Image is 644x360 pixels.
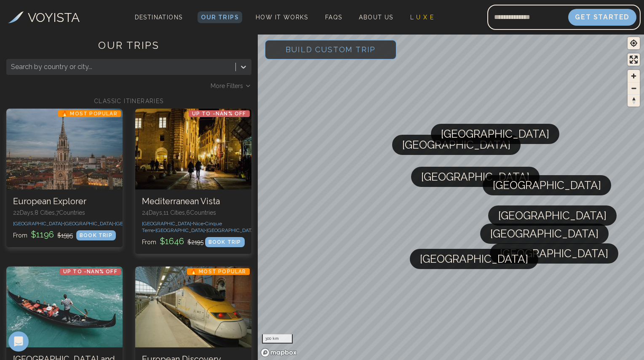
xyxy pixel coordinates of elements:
span: Zoom out [628,83,640,94]
span: $ 2195 [187,239,203,245]
p: 24 Days, 11 Cities, 6 Countr ies [142,208,245,217]
input: Email address [487,7,568,27]
span: Destinations [131,11,186,35]
span: [GEOGRAPHIC_DATA] • [64,221,115,227]
a: Mediterranean VistaUp to -NaN% OFFMediterranean Vista24Days,11 Cities,6Countries[GEOGRAPHIC_DATA]... [135,109,251,254]
p: 🔥 Most Popular [58,110,121,117]
button: Enter fullscreen [628,53,640,66]
div: BOOK TRIP [76,230,116,240]
p: From [142,235,203,247]
a: European Explorer🔥 Most PopularEuropean Explorer22Days,8 Cities,7Countries[GEOGRAPHIC_DATA]•[GEOG... [6,109,123,247]
h2: CLASSIC ITINERARIES [6,97,251,105]
div: BOOK TRIP [205,237,245,247]
span: [GEOGRAPHIC_DATA] [493,175,601,195]
span: More Filters [211,82,243,90]
span: [GEOGRAPHIC_DATA] [498,205,607,226]
span: FAQs [325,14,342,21]
span: [GEOGRAPHIC_DATA] [402,135,510,155]
p: 🔥 Most Popular [187,268,250,275]
h1: OUR TRIPS [6,39,251,59]
button: Zoom out [628,82,640,94]
span: [GEOGRAPHIC_DATA] • [206,227,257,233]
span: Nice • [193,221,205,227]
canvas: Map [258,33,644,360]
button: Reset bearing to north [628,94,640,107]
span: [GEOGRAPHIC_DATA] • [13,221,64,227]
span: [GEOGRAPHIC_DATA] • [115,221,166,227]
span: [GEOGRAPHIC_DATA] • [142,221,193,227]
span: How It Works [256,14,308,21]
span: Our Trips [201,14,239,21]
button: Build Custom Trip [265,40,397,60]
p: Up to -NaN% OFF [60,268,121,275]
h3: VOYISTA [28,8,80,27]
h3: Mediterranean Vista [142,196,245,207]
button: Zoom in [628,70,640,82]
p: Up to -NaN% OFF [189,110,250,117]
span: [GEOGRAPHIC_DATA] [490,224,599,244]
div: 300 km [262,334,293,344]
button: Find my location [628,37,640,49]
span: [GEOGRAPHIC_DATA] [441,124,549,144]
span: [GEOGRAPHIC_DATA] [420,249,528,269]
span: [GEOGRAPHIC_DATA] [421,167,529,187]
a: Mapbox homepage [260,348,297,357]
p: 22 Days, 8 Cities, 7 Countr ies [13,208,116,217]
img: Voyista Logo [8,11,24,23]
a: VOYISTA [8,8,80,27]
a: Our Trips [198,11,242,23]
h3: European Explorer [13,196,116,207]
button: Get Started [568,9,636,26]
a: How It Works [252,11,312,23]
span: Build Custom Trip [272,32,390,67]
span: [GEOGRAPHIC_DATA] • [155,227,206,233]
div: Open Intercom Messenger [8,331,29,352]
span: [GEOGRAPHIC_DATA] [500,243,608,264]
a: L U X E [407,11,438,23]
span: $ 1646 [158,236,186,246]
span: $ 1595 [57,232,73,239]
span: $ 1196 [29,229,56,240]
a: FAQs [322,11,346,23]
span: L U X E [410,14,434,21]
p: From [13,229,73,240]
a: About Us [355,11,396,23]
span: About Us [359,14,393,21]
